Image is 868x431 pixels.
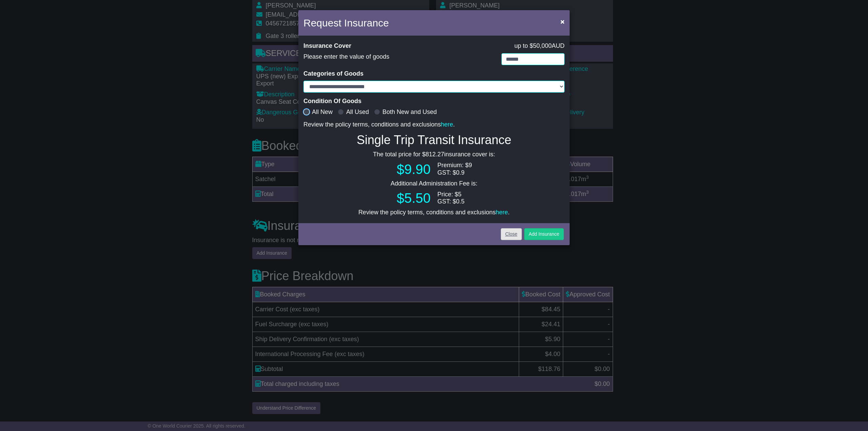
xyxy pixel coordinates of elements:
[533,42,552,49] span: 50,000
[437,191,565,198] div: Price: $
[496,209,508,216] a: here
[303,209,565,216] div: Review the policy terms, conditions and exclusions .
[346,109,369,116] label: All Used
[404,162,431,177] span: 9.90
[456,169,465,176] span: 0.9
[303,191,431,205] h2: $
[437,198,565,205] div: GST: $
[501,228,522,240] a: Close
[303,98,361,104] b: Condition Of Goods
[426,151,444,158] span: 812.27
[303,162,431,177] h2: $
[303,70,363,77] b: Categories of Goods
[524,228,564,240] button: Add Insurance
[441,121,453,128] a: here
[303,15,389,31] h4: Request Insurance
[456,198,465,205] span: 0.5
[458,191,461,198] span: 5
[303,180,565,188] div: Additional Administration Fee is:
[303,133,565,147] h3: Single Trip Transit Insurance
[557,15,568,28] button: Close
[382,109,437,116] label: Both New and Used
[303,42,351,49] b: Insurance Cover
[312,109,333,116] label: All New
[303,151,565,158] div: The total price for $ insurance cover is:
[303,121,565,129] div: Review the policy terms, conditions and exclusions .
[469,162,472,169] span: 9
[560,18,565,25] span: ×
[511,42,568,50] div: up to $ AUD
[404,191,431,205] span: 5.50
[300,53,498,65] div: Please enter the value of goods
[437,162,565,169] div: Premium: $
[437,169,565,177] div: GST: $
